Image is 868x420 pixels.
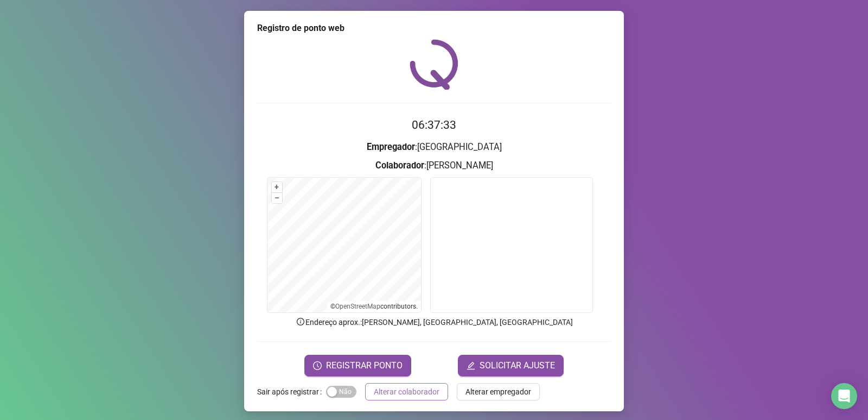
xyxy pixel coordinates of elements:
[296,317,305,327] span: info-circle
[335,303,380,310] a: OpenStreetMap
[457,383,540,400] button: Alterar empregador
[375,160,424,171] strong: Colaborador
[412,118,456,131] time: 06:37:33
[272,182,282,192] button: +
[465,386,531,398] span: Alterar empregador
[313,361,322,370] span: clock-circle
[304,355,411,377] button: REGISTRAR PONTO
[831,383,857,409] div: Open Intercom Messenger
[257,383,326,400] label: Sair após registrar
[257,140,611,154] h3: : [GEOGRAPHIC_DATA]
[374,386,439,398] span: Alterar colaborador
[367,142,415,152] strong: Empregador
[467,361,475,370] span: edit
[458,355,564,377] button: editSOLICITAR AJUSTE
[257,22,611,35] div: Registro de ponto web
[257,159,611,173] h3: : [PERSON_NAME]
[330,303,418,310] li: © contributors.
[410,39,458,90] img: QRPoint
[326,359,403,372] span: REGISTRAR PONTO
[272,193,282,203] button: –
[480,359,555,372] span: SOLICITAR AJUSTE
[257,316,611,328] p: Endereço aprox. : [PERSON_NAME], [GEOGRAPHIC_DATA], [GEOGRAPHIC_DATA]
[365,383,448,400] button: Alterar colaborador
